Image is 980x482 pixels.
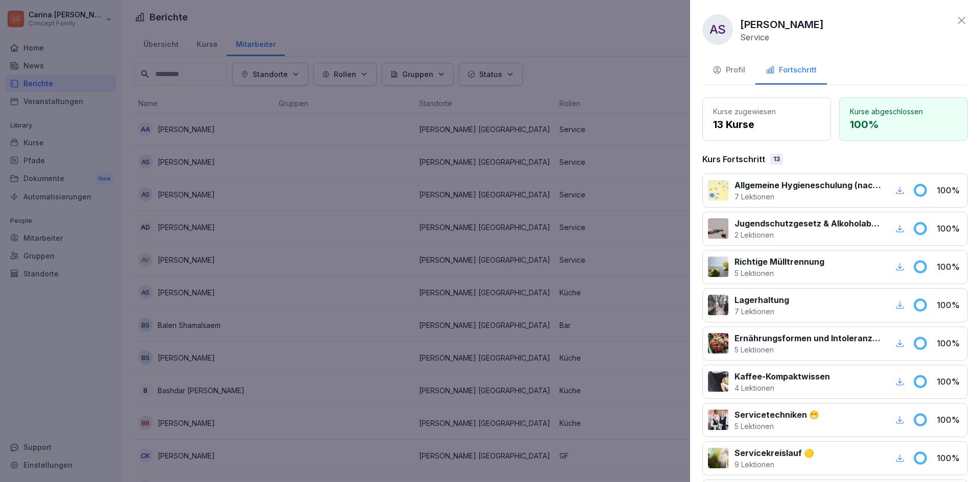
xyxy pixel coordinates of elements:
[740,17,824,32] p: [PERSON_NAME]
[770,154,783,165] div: 13
[702,153,765,165] p: Kurs Fortschritt
[713,64,745,76] div: Profil
[713,117,820,132] p: 13 Kurse
[937,375,962,388] p: 100 %
[734,256,824,268] p: Richtige Mülltrennung
[734,306,789,317] p: 7 Lektionen
[850,106,957,117] p: Kurse abgeschlossen
[734,447,814,459] p: Servicekreislauf 🟡
[734,459,814,470] p: 9 Lektionen
[734,268,824,278] p: 5 Lektionen
[766,64,817,76] div: Fortschritt
[734,230,881,240] p: 2 Lektionen
[702,14,733,45] div: AS
[937,414,962,426] p: 100 %
[734,294,789,306] p: Lagerhaltung
[713,106,820,117] p: Kurse zugewiesen
[734,332,881,344] p: Ernährungsformen und Intoleranzen verstehen
[740,32,769,42] p: Service
[937,337,962,349] p: 100 %
[734,179,881,191] p: Allgemeine Hygieneschulung (nach LMHV §4)
[937,452,962,464] p: 100 %
[937,261,962,273] p: 100 %
[734,191,881,202] p: 7 Lektionen
[734,217,881,230] p: Jugendschutzgesetz & Alkoholabgabe in der Gastronomie 🧒🏽
[734,383,830,393] p: 4 Lektionen
[937,299,962,311] p: 100 %
[755,57,827,85] button: Fortschritt
[734,421,819,432] p: 5 Lektionen
[702,57,755,85] button: Profil
[734,409,819,421] p: Servicetechniken 😁
[937,222,962,235] p: 100 %
[937,184,962,196] p: 100 %
[734,344,881,355] p: 5 Lektionen
[734,370,830,383] p: Kaffee-Kompaktwissen
[850,117,957,132] p: 100 %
